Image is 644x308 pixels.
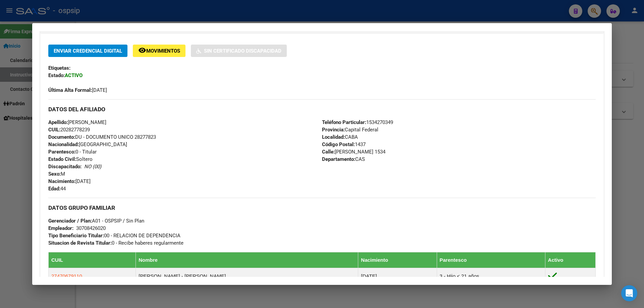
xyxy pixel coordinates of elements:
td: 3 - Hijo < 21 años [437,268,545,285]
td: [DATE] [358,268,437,285]
strong: Última Alta Formal: [48,87,92,93]
th: Nombre [136,252,358,268]
strong: Situacion de Revista Titular: [48,240,112,246]
span: [DATE] [48,87,107,93]
span: 0 - Recibe haberes regularmente [48,240,183,246]
strong: Calle: [322,149,335,155]
strong: Empleador: [48,225,73,231]
span: 00 - RELACION DE DEPENDENCIA [48,233,180,239]
h3: DATOS GRUPO FAMILIAR [48,204,596,211]
span: 44 [48,186,66,192]
h3: DATOS DEL AFILIADO [48,106,596,113]
strong: Teléfono Particular: [322,119,366,125]
span: CAS [322,156,365,162]
strong: Estado Civil: [48,156,76,162]
span: 20282778239 [48,127,90,133]
strong: Apellido: [48,119,68,125]
span: [PERSON_NAME] [48,119,106,125]
strong: ACTIVO [65,72,83,78]
span: [DATE] [48,178,91,184]
strong: Edad: [48,186,60,192]
span: Capital Federal [322,127,378,133]
strong: Departamento: [322,156,355,162]
strong: Localidad: [322,134,345,140]
th: Nacimiento [358,252,437,268]
strong: Provincia: [322,127,345,133]
span: [PERSON_NAME] 1534 [322,149,385,155]
div: 30708426020 [76,225,106,232]
strong: Nacimiento: [48,178,75,184]
span: Sin Certificado Discapacidad [204,48,281,54]
th: Parentesco [437,252,545,268]
strong: Gerenciador / Plan: [48,218,92,224]
strong: Discapacitado: [48,164,82,170]
span: Soltero [48,156,93,162]
span: DU - DOCUMENTO UNICO 28277823 [48,134,156,140]
button: Enviar Credencial Digital [48,45,127,57]
i: NO (00) [84,164,101,170]
span: 1534270349 [322,119,393,125]
span: Enviar Credencial Digital [54,48,122,54]
strong: Documento: [48,134,75,140]
button: Movimientos [133,45,185,57]
strong: Tipo Beneficiario Titular: [48,233,104,239]
span: 0 - Titular [48,149,97,155]
span: 27470679110 [51,273,82,279]
div: Open Intercom Messenger [621,285,637,301]
strong: Nacionalidad: [48,141,79,147]
span: CABA [322,134,358,140]
span: Movimientos [146,48,180,54]
strong: Código Postal: [322,141,355,147]
td: [PERSON_NAME] - [PERSON_NAME] [136,268,358,285]
span: [GEOGRAPHIC_DATA] [48,141,127,147]
strong: Sexo: [48,171,61,177]
th: CUIL [49,252,136,268]
strong: CUIL: [48,127,60,133]
th: Activo [545,252,595,268]
strong: Etiquetas: [48,65,70,71]
strong: Parentesco: [48,149,75,155]
span: M [48,171,65,177]
strong: Estado: [48,72,65,78]
button: Sin Certificado Discapacidad [191,45,287,57]
span: A01 - OSPSIP / Sin Plan [48,218,144,224]
mat-icon: remove_red_eye [138,46,146,54]
span: 1437 [322,141,366,147]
